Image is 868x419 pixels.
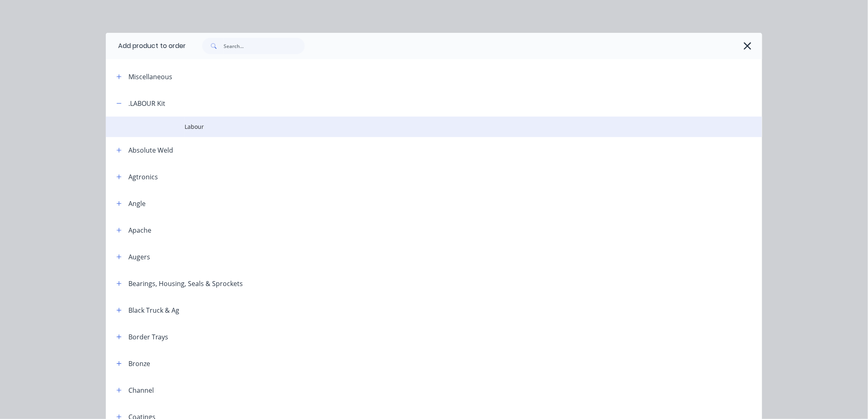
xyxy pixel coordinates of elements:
div: .LABOUR Kit [128,98,165,108]
div: Border Trays [128,332,168,342]
div: Add product to order [106,33,186,59]
div: Apache [128,225,151,235]
div: Agtronics [128,172,158,182]
div: Channel [128,385,154,395]
span: Labour [185,122,646,131]
div: Augers [128,252,150,262]
div: Black Truck & Ag [128,305,179,315]
input: Search... [224,38,305,54]
div: Angle [128,199,146,208]
div: Absolute Weld [128,145,173,155]
div: Miscellaneous [128,72,172,82]
div: Bearings, Housing, Seals & Sprockets [128,279,243,288]
div: Bronze [128,359,150,369]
